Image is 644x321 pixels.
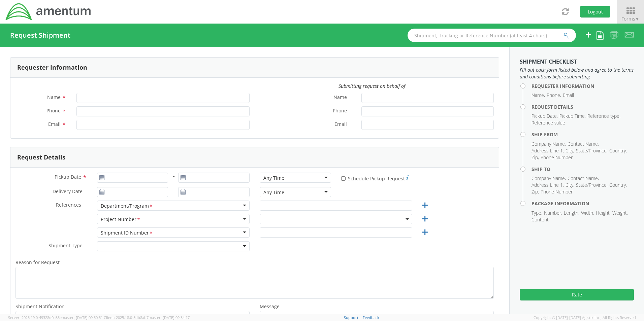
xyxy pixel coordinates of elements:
span: Pickup Date [55,174,81,180]
li: Address Line 1 [532,182,564,188]
h4: Request Details [532,104,634,109]
li: Address Line 1 [532,147,564,154]
button: Rate [520,289,634,300]
div: Any Time [263,189,284,196]
li: Reference type [587,113,620,119]
img: dyn-intl-logo-049831509241104b2a82.png [5,2,92,21]
h3: Requester Information [17,64,87,71]
li: Contact Name [568,141,599,147]
span: Message [260,303,280,310]
li: Number [544,210,562,216]
li: State/Province [576,182,608,188]
li: Country [609,147,627,154]
li: Length [564,210,579,216]
button: Logout [580,6,610,17]
li: Phone Number [541,154,573,161]
li: Email [563,92,574,99]
span: Server: 2025.19.0-49328d0a35e [8,315,103,320]
div: Department/Program [101,203,153,210]
span: Forms [621,15,639,22]
h4: Ship From [532,132,634,137]
div: Any Time [263,175,284,181]
div: Shipment ID Number [101,229,153,237]
input: Shipment, Tracking or Reference Number (at least 4 chars) [408,29,576,42]
a: Feedback [363,315,379,320]
span: Name [47,94,61,100]
li: Weight [612,210,628,216]
li: City [566,182,574,188]
li: Pickup Time [559,113,586,119]
span: Delivery Date [53,188,83,196]
li: Content [532,216,549,223]
span: Name [333,94,347,102]
span: References [56,202,81,208]
li: Contact Name [568,175,599,182]
li: Phone Number [541,188,573,195]
h3: Request Details [17,154,65,161]
li: Zip [532,154,539,161]
li: Company Name [532,175,566,182]
a: Support [344,315,358,320]
li: Zip [532,188,539,195]
span: Phone [333,107,347,115]
span: Reason for Request [15,259,60,265]
li: Height [596,210,611,216]
input: Schedule Pickup Request [341,176,346,181]
h3: Shipment Checklist [520,59,634,65]
li: Name [532,92,545,99]
div: Project Number [101,216,141,223]
h4: Package Information [532,201,634,206]
span: Fill out each form listed below and agree to the terms and conditions before submitting [520,67,634,80]
h4: Requester Information [532,83,634,88]
li: Reference value [532,119,565,126]
li: Width [581,210,594,216]
li: Company Name [532,141,566,147]
li: State/Province [576,147,608,154]
span: Email [48,121,61,127]
li: Country [609,182,627,188]
span: Client: 2025.18.0-5db8ab7 [104,315,190,320]
span: Shipment Type [49,242,83,250]
span: Email [334,121,347,129]
span: Shipment Notification [15,303,65,310]
li: Type [532,210,542,216]
span: Copyright © [DATE]-[DATE] Agistix Inc., All Rights Reserved [534,315,636,320]
span: master, [DATE] 09:50:51 [62,315,103,320]
li: Phone [547,92,561,99]
li: City [566,147,574,154]
span: master, [DATE] 09:34:17 [149,315,190,320]
i: Submitting request on behalf of [339,83,405,89]
span: Phone [46,107,61,114]
label: Schedule Pickup Request [341,174,409,182]
h4: Request Shipment [10,32,70,39]
span: ▼ [635,16,639,22]
li: Pickup Date [532,113,558,119]
h4: Ship To [532,167,634,172]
